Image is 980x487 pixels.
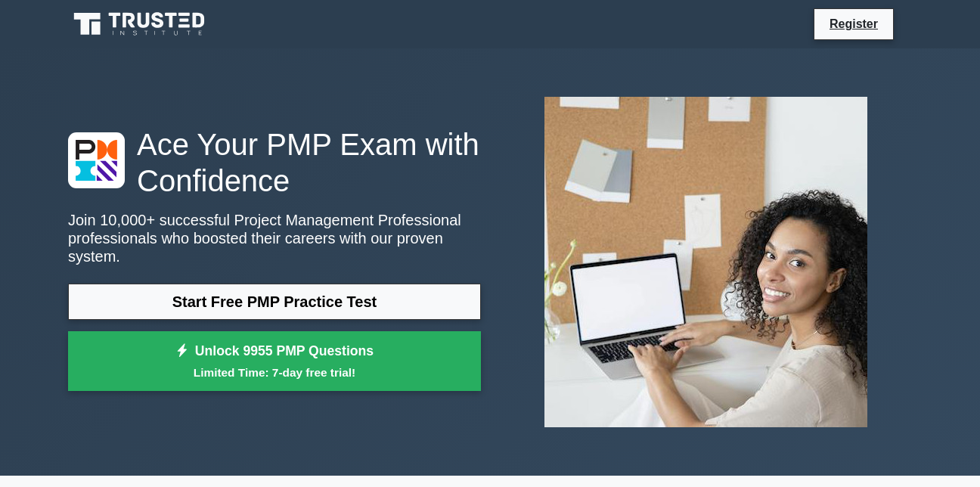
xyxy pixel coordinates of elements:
h1: Ace Your PMP Exam with Confidence [68,126,481,199]
a: Register [820,14,887,33]
small: Limited Time: 7-day free trial! [87,364,462,381]
a: Unlock 9955 PMP QuestionsLimited Time: 7-day free trial! [68,331,481,392]
p: Join 10,000+ successful Project Management Professional professionals who boosted their careers w... [68,211,481,265]
a: Start Free PMP Practice Test [68,284,481,320]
